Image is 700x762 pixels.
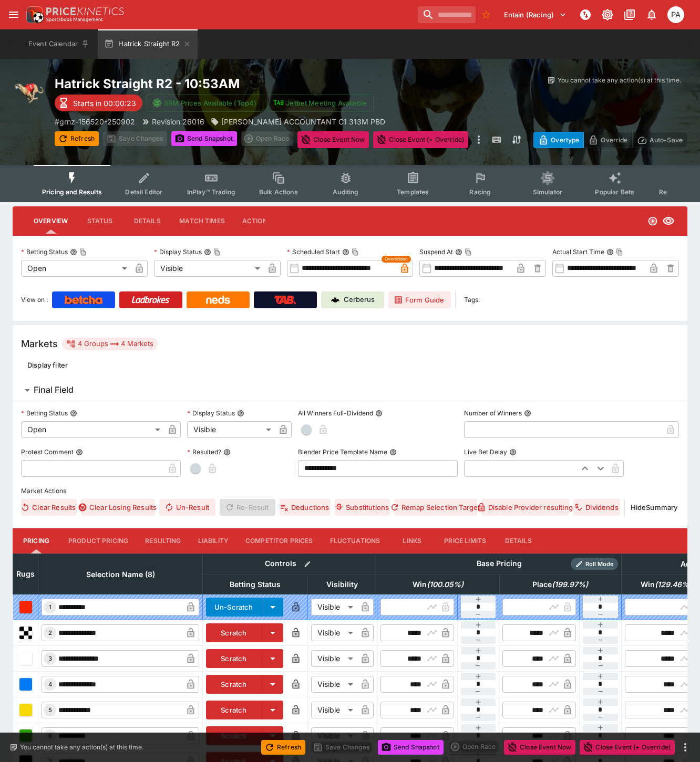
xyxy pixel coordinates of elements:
button: Live Bet Delay [509,448,517,456]
span: Re-Result [220,499,275,516]
a: Cerberus [321,291,384,308]
button: Close Event Now [504,740,575,755]
p: Overtype [551,134,579,145]
div: Peter Addley [667,6,684,23]
button: Hatrick Straight R2 [98,29,198,59]
button: Close Event (+ Override) [373,131,468,148]
em: ( 100.05 %) [427,578,464,591]
em: ( 129.46 %) [655,578,692,591]
button: Details [123,208,171,234]
button: Resulting [137,528,189,554]
a: Form Guide [388,291,451,308]
button: HideSummary [629,499,679,516]
button: open drawer [4,5,23,24]
img: greyhound_racing.png [13,76,46,109]
svg: Visible [662,215,675,227]
p: Display Status [154,247,202,256]
button: Fluctuations [322,528,389,554]
button: Blender Price Template Name [389,448,397,456]
label: Market Actions [21,483,679,499]
button: Auto-Save [632,132,687,148]
span: Popular Bets [595,188,634,196]
button: Override [583,132,632,148]
button: Deductions [280,499,331,516]
div: split button [241,131,293,146]
div: Visible [311,727,357,744]
button: Actions [233,208,281,234]
button: Protest Comment [76,448,83,456]
button: Toggle light/dark mode [598,5,617,24]
span: Selection Name (8) [75,568,167,581]
th: Rugs [13,554,38,594]
span: Templates [397,188,429,196]
button: Refresh [261,740,305,755]
button: Send Snapshot [171,131,237,146]
button: Close Event Now [297,131,369,148]
span: Roll Mode [581,560,618,569]
button: Peter Addley [664,3,687,26]
button: NOT Connected to PK [576,5,595,24]
span: Betting Status [218,578,292,591]
div: Base Pricing [472,557,526,570]
p: Copy To Clipboard [55,116,135,127]
span: Detail Editor [125,188,162,196]
button: All Winners Full-Dividend [375,410,383,417]
h2: Copy To Clipboard [55,76,424,92]
button: Bulk edit [301,557,314,571]
img: Betcha [65,296,102,304]
button: Un-Scratch [206,598,262,617]
span: Place(199.97%) [521,578,600,591]
svg: Open [647,216,658,226]
div: Open [21,260,131,277]
p: Protest Comment [21,447,74,456]
input: search [418,6,476,23]
div: Visible [311,702,357,718]
button: Clear Results [21,499,77,516]
div: Event type filters [34,165,666,202]
img: Ladbrokes [131,296,170,304]
button: Select Tenant [498,6,573,23]
p: Starts in 00:00:23 [73,98,136,109]
button: Substitutions [335,499,390,516]
p: Scheduled Start [287,247,340,256]
p: All Winners Full-Dividend [298,409,373,417]
div: Show/hide Price Roll mode configuration. [571,558,618,570]
p: You cannot take any action(s) at this time. [20,743,143,752]
p: Live Bet Delay [464,447,507,456]
div: Visible [187,421,275,438]
button: Product Pricing [60,528,137,554]
button: Scratch [206,623,262,642]
h6: Final Field [34,384,74,395]
button: Copy To Clipboard [352,248,359,256]
p: Revision 26016 [152,116,204,127]
button: Status [76,208,123,234]
p: Number of Winners [464,409,522,417]
button: Jetbet Meeting Available [267,94,374,112]
button: Disable Provider resulting [481,499,569,516]
img: Sportsbook Management [46,17,103,22]
p: You cannot take any action(s) at this time. [558,76,681,85]
button: Price Limits [436,528,495,554]
button: Suspend AtCopy To Clipboard [455,248,462,256]
p: Cerberus [344,295,375,305]
button: Betting Status [70,410,77,417]
p: Blender Price Template Name [298,447,387,456]
button: Copy To Clipboard [213,248,221,256]
button: more [472,131,485,148]
span: InPlay™ Trading [187,188,235,196]
button: Send Snapshot [378,740,444,755]
span: Bulk Actions [259,188,298,196]
button: Overtype [533,132,584,148]
span: Visibility [315,578,369,591]
button: Copy To Clipboard [465,248,472,256]
button: Details [495,528,542,554]
button: SRM Prices Available (Top4) [147,94,263,112]
button: Scratch [206,701,262,719]
button: Betting StatusCopy To Clipboard [70,248,77,256]
p: Auto-Save [650,134,683,145]
button: Display StatusCopy To Clipboard [204,248,211,256]
span: 2 [46,629,54,636]
img: Cerberus [331,296,339,304]
button: Un-Result [159,499,215,516]
span: Win(100.05%) [401,578,475,591]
